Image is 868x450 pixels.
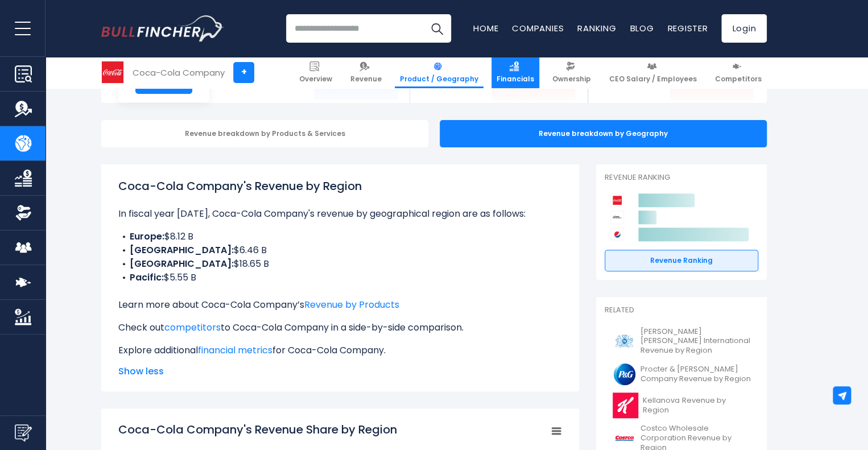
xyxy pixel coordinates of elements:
span: Financials [497,75,534,84]
img: Ownership [15,204,32,221]
a: Login [721,14,767,43]
span: Ownership [552,75,591,84]
img: Coca-Cola Company competitors logo [610,193,624,207]
span: Revenue [350,75,382,84]
p: Related [605,305,758,315]
a: Ranking [577,22,616,34]
span: Show less [118,365,562,378]
img: Bullfincher logo [101,15,224,42]
img: K logo [611,393,639,418]
button: Search [423,14,451,43]
a: [PERSON_NAME] [PERSON_NAME] International Revenue by Region [605,324,758,359]
span: Competitors [715,75,762,84]
p: Learn more about Coca-Cola Company’s [118,298,562,312]
div: Revenue breakdown by Geography [440,120,767,147]
a: Financials [491,57,539,88]
a: Kellanova Revenue by Region [605,390,758,421]
li: $8.12 B [118,230,562,243]
span: Kellanova Revenue by Region [643,396,751,415]
span: Product / Geography [400,75,478,84]
img: KO logo [102,61,123,83]
p: Revenue Ranking [605,173,758,183]
b: [GEOGRAPHIC_DATA]: [130,257,234,270]
p: Check out to Coca-Cola Company in a side-by-side comparison. [118,321,562,335]
img: PG logo [611,361,637,387]
a: Ownership [547,57,596,88]
p: In fiscal year [DATE], Coca-Cola Company's revenue by geographical region are as follows: [118,207,562,221]
li: $18.65 B [118,257,562,271]
p: Explore additional for Coca-Cola Company. [118,344,562,357]
img: PM logo [611,328,637,354]
div: Revenue breakdown by Products & Services [101,120,428,147]
b: Pacific: [130,271,164,284]
h1: Coca-Cola Company's Revenue by Region [118,177,562,195]
span: Overview [299,75,332,84]
div: Coca-Cola Company [133,66,225,79]
a: competitors [164,321,221,334]
tspan: Coca-Cola Company's Revenue Share by Region [118,422,397,437]
span: [PERSON_NAME] [PERSON_NAME] International Revenue by Region [640,327,751,356]
a: Competitors [710,57,767,88]
a: Revenue by Products [304,298,399,311]
span: CEO Salary / Employees [609,75,697,84]
b: [GEOGRAPHIC_DATA]: [130,243,234,257]
li: $5.55 B [118,271,562,284]
a: Product / Geography [395,57,483,88]
a: CEO Salary / Employees [604,57,702,88]
a: Procter & [PERSON_NAME] Company Revenue by Region [605,358,758,390]
a: Companies [512,22,564,34]
strong: + [147,79,152,89]
a: + [233,62,254,83]
a: Go to homepage [101,15,224,42]
img: PepsiCo competitors logo [610,228,624,241]
a: Revenue Ranking [605,250,758,271]
a: financial metrics [198,344,272,357]
a: Register [667,22,708,34]
span: Procter & [PERSON_NAME] Company Revenue by Region [640,365,751,384]
a: Home [473,22,498,34]
a: Revenue [345,57,387,88]
a: Overview [294,57,337,88]
img: Keurig Dr Pepper competitors logo [610,210,624,224]
li: $6.46 B [118,243,562,257]
a: Blog [630,22,654,34]
b: Europe: [130,230,164,243]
